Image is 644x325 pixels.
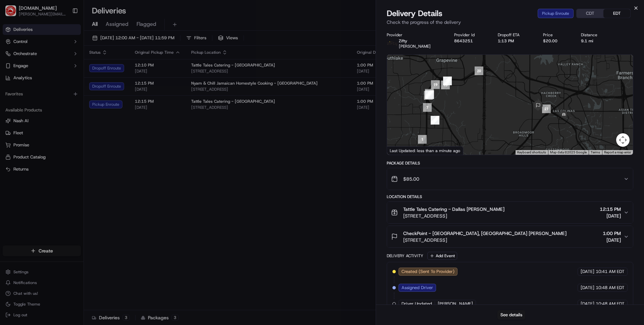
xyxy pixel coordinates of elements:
span: [PERSON_NAME] [399,44,431,49]
span: [PERSON_NAME] [21,122,54,128]
button: CheckPoint - [GEOGRAPHIC_DATA], [GEOGRAPHIC_DATA] [PERSON_NAME][STREET_ADDRESS]1:00 PM[DATE] [387,226,633,247]
span: CheckPoint - [GEOGRAPHIC_DATA], [GEOGRAPHIC_DATA] [PERSON_NAME] [403,230,567,237]
button: CDT [577,9,603,18]
div: 💻 [57,151,62,156]
span: • [50,104,53,109]
span: [DATE] [600,213,621,219]
span: 12:15 PM [600,206,621,213]
span: Assigned Driver [401,285,433,291]
a: Terms (opens in new tab) [591,150,600,154]
div: 16 [425,90,434,99]
div: $20.00 [543,38,570,44]
div: We're available if you need us! [30,71,92,76]
div: 20 [475,66,483,75]
button: 8643251 [454,38,473,44]
img: Nash [7,7,20,20]
button: Keyboard shortcuts [517,150,546,155]
div: 14 [424,91,433,100]
img: zifty-logo-trans-sq.png [387,38,397,49]
span: Created (Sent To Provider) [401,269,454,275]
span: [DATE] [581,285,594,291]
span: [STREET_ADDRESS] [403,237,567,243]
div: Start new chat [30,64,110,71]
div: Provider Id [454,32,487,38]
button: Map camera controls [616,133,630,147]
div: Last Updated: less than a minute ago [387,146,463,155]
span: 1:00 PM [603,230,621,237]
span: API Documentation [63,150,108,157]
div: Provider [387,32,443,38]
div: 📗 [7,151,12,156]
button: Add Event [427,252,457,260]
span: Delivery Details [387,8,442,19]
div: Delivery Activity [387,253,423,259]
span: Driver Updated [401,301,432,307]
span: [DATE] [581,269,594,275]
span: [DATE] [59,122,73,128]
div: 1 [418,135,427,144]
div: 1:13 PM [498,38,532,44]
p: Check the progress of the delivery [387,19,633,26]
div: 13 [441,81,450,89]
span: [PERSON_NAME] [438,301,473,307]
span: $85.00 [403,176,419,182]
div: Distance [581,32,610,38]
p: Welcome 👋 [7,27,122,38]
button: Tattle Tales Catering - Dallas [PERSON_NAME][STREET_ADDRESS]12:15 PM[DATE] [387,202,633,223]
div: 18 [425,89,434,98]
span: Regen Pajulas [21,104,49,109]
div: 21 [542,104,551,113]
span: Knowledge Base [13,150,51,157]
img: 1736555255976-a54dd68f-1ca7-489b-9aae-adbdc363a1c4 [13,104,19,110]
div: 9.1 mi [581,38,610,44]
button: Start new chat [114,66,122,74]
div: 19 [431,80,440,89]
img: Google [389,146,411,155]
div: 12 [443,77,452,85]
div: Price [543,32,570,38]
button: EDT [603,9,630,18]
span: [DATE] [581,301,594,307]
span: [DATE] [54,104,68,109]
button: See all [104,86,122,94]
div: Location Details [387,194,633,199]
a: Powered byPylon [47,166,81,172]
span: [STREET_ADDRESS] [403,213,504,219]
span: [DATE] [603,237,621,243]
a: Open this area in Google Maps (opens a new window) [389,146,411,155]
span: • [56,122,58,128]
span: Tattle Tales Catering - Dallas [PERSON_NAME] [403,206,504,213]
div: 7 [423,103,432,112]
img: Richard Lyman [7,116,17,127]
div: 6 [431,116,439,125]
img: 4281594248423_2fcf9dad9f2a874258b8_72.png [14,64,26,76]
a: 💻API Documentation [54,147,110,159]
span: 10:41 AM EDT [596,269,625,275]
div: Past conversations [7,87,45,93]
a: Report a map error [604,150,631,154]
div: Dropoff ETA [498,32,532,38]
button: $85.00 [387,168,633,190]
button: See details [497,310,525,320]
img: Regen Pajulas [7,98,17,108]
span: 10:48 AM EDT [596,285,625,291]
span: Map data ©2025 Google [550,150,587,154]
input: Got a question? Start typing here... [17,43,121,50]
span: Pylon [67,167,81,172]
div: Package Details [387,160,633,166]
a: 📗Knowledge Base [4,147,54,159]
p: Zifty [399,38,431,44]
span: 10:48 AM EDT [596,301,625,307]
img: 1736555255976-a54dd68f-1ca7-489b-9aae-adbdc363a1c4 [7,64,19,76]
